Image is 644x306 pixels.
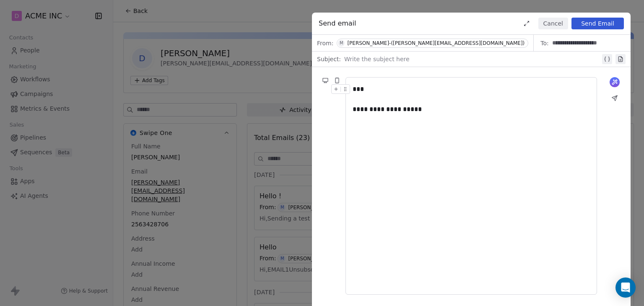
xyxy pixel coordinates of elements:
[615,277,636,298] div: Open Intercom Messenger
[538,18,568,29] button: Cancel
[347,40,525,46] div: [PERSON_NAME]-([PERSON_NAME][EMAIL_ADDRESS][DOMAIN_NAME])
[571,18,624,29] button: Send Email
[319,18,356,29] span: Send email
[317,55,341,66] span: Subject:
[540,39,548,47] span: To:
[317,39,333,47] span: From:
[340,40,343,47] div: M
